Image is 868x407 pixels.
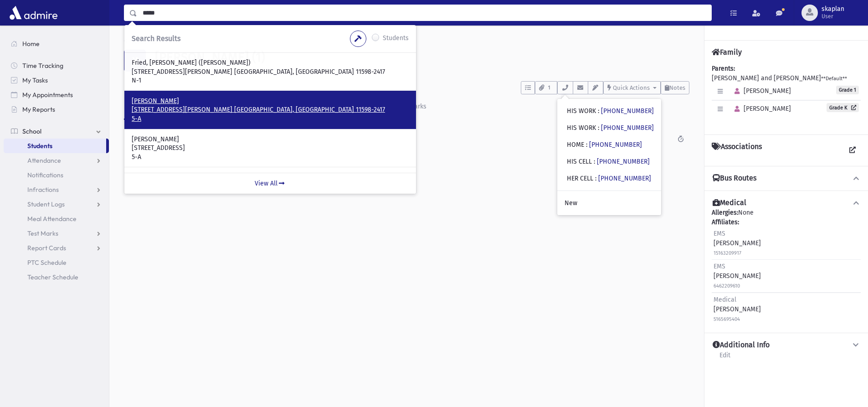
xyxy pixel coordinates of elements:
[535,81,557,94] button: 1
[730,105,791,113] span: [PERSON_NAME]
[603,81,661,94] button: Quick Actions
[545,84,553,92] span: 1
[27,258,67,267] span: PTC Schedule
[27,156,61,165] span: Attendance
[124,37,157,45] a: Students
[822,13,844,20] span: User
[4,197,109,211] a: Student Logs
[730,87,791,95] span: [PERSON_NAME]
[124,36,157,50] nav: breadcrumb
[713,174,756,183] h4: Bus Routes
[597,158,650,165] a: [PHONE_NUMBER]
[4,153,109,168] a: Attendance
[27,185,59,194] span: Infractions
[22,91,73,99] span: My Appointments
[4,182,109,197] a: Infractions
[132,135,409,144] p: [PERSON_NAME]
[155,69,689,77] h6: [STREET_ADDRESS]
[714,283,740,289] small: 6462209610
[712,208,861,325] div: None
[567,106,654,116] div: HIS WORK
[719,350,731,366] a: Edit
[822,5,844,13] span: skaplan
[22,127,41,135] span: School
[595,175,596,182] span: :
[137,5,711,21] input: Search
[567,140,642,149] div: HOME
[714,262,761,290] div: [PERSON_NAME]
[598,107,599,115] span: :
[27,171,63,179] span: Notifications
[4,88,109,102] a: My Appointments
[383,33,409,44] label: Students
[598,175,651,182] a: [PHONE_NUMBER]
[712,198,861,208] button: Medical
[27,215,77,223] span: Meal Attendance
[669,84,685,91] span: Notes
[132,67,409,77] p: [STREET_ADDRESS][PERSON_NAME] [GEOGRAPHIC_DATA], [GEOGRAPHIC_DATA] 11598-2417
[601,124,654,132] a: [PHONE_NUMBER]
[4,211,109,226] a: Meal Attendance
[589,141,642,149] a: [PHONE_NUMBER]
[27,200,65,208] span: Student Logs
[132,144,409,153] p: [STREET_ADDRESS]
[712,340,861,350] button: Additional Info
[132,97,409,106] p: [PERSON_NAME]
[712,174,861,183] button: Bus Routes
[22,105,55,113] span: My Reports
[827,103,859,112] a: Grade K
[27,229,58,237] span: Test Marks
[22,40,40,48] span: Home
[714,229,761,258] div: [PERSON_NAME]
[4,241,109,255] a: Report Cards
[132,76,409,85] p: N-1
[712,209,738,216] b: Allergies:
[407,103,426,110] div: Marks
[27,244,66,252] span: Report Cards
[132,153,409,162] p: 5-A
[124,94,168,120] a: Activity
[594,158,595,165] span: :
[132,34,180,43] span: Search Results
[661,81,689,94] button: Notes
[4,58,109,73] a: Time Tracking
[714,316,740,322] small: 5165695404
[4,73,109,88] a: My Tasks
[27,142,52,150] span: Students
[4,139,106,153] a: Students
[714,296,736,304] span: Medical
[712,64,861,127] div: [PERSON_NAME] and [PERSON_NAME]
[712,142,762,159] h4: Associations
[4,226,109,241] a: Test Marks
[7,4,60,22] img: AdmirePro
[712,65,735,72] b: Parents:
[4,255,109,270] a: PTC Schedule
[4,168,109,182] a: Notifications
[4,124,109,139] a: School
[567,157,650,166] div: HIS CELL
[4,270,109,284] a: Teacher Schedule
[567,123,654,133] div: HIS WORK
[713,198,746,208] h4: Medical
[124,173,416,194] a: View All
[124,50,146,72] div: Y
[132,105,409,114] p: [STREET_ADDRESS][PERSON_NAME] [GEOGRAPHIC_DATA], [GEOGRAPHIC_DATA] 11598-2417
[155,50,689,65] h1: [PERSON_NAME] (1)
[712,48,742,57] h4: Family
[586,141,587,149] span: :
[27,273,78,281] span: Teacher Schedule
[613,84,650,91] span: Quick Actions
[836,86,859,94] span: Grade 1
[132,58,409,67] p: Fried, [PERSON_NAME] ([PERSON_NAME])
[714,263,725,270] span: EMS
[557,195,661,211] a: New
[4,36,109,51] a: Home
[22,62,63,70] span: Time Tracking
[714,230,725,237] span: EMS
[132,58,409,85] a: Fried, [PERSON_NAME] ([PERSON_NAME]) [STREET_ADDRESS][PERSON_NAME] [GEOGRAPHIC_DATA], [GEOGRAPHIC...
[601,107,654,115] a: [PHONE_NUMBER]
[714,295,761,324] div: [PERSON_NAME]
[567,174,651,183] div: HER CELL
[712,218,739,226] b: Affiliates:
[844,142,861,159] a: View all Associations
